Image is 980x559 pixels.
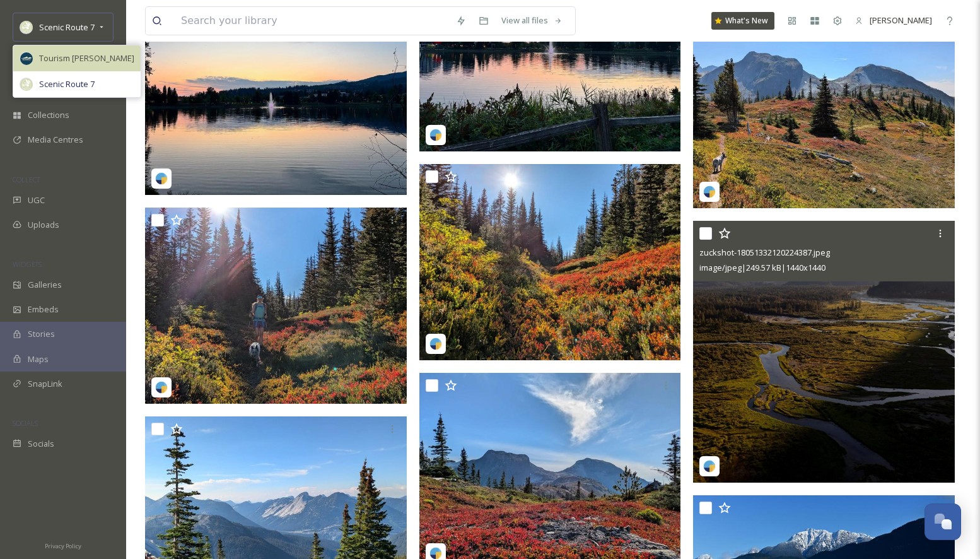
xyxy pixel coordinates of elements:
span: Collections [28,109,69,121]
img: happy_hik_ing-17907843432089567.jpeg [693,12,955,208]
button: Open Chat [925,503,961,540]
img: SnapSea%20Square%20Logo.png [20,78,33,91]
span: Scenic Route 7 [39,21,95,33]
span: Tourism [PERSON_NAME] [39,52,134,64]
span: Scenic Route 7 [39,78,95,90]
span: Embeds [28,303,59,315]
span: Privacy Policy [45,542,81,550]
span: COLLECT [13,175,40,184]
span: zuckshot-18051332120224387.jpeg [699,247,830,258]
span: image/jpeg | 249.57 kB | 1440 x 1440 [699,262,825,273]
img: Social%20Media%20Profile%20Picture.png [20,52,33,65]
span: SOCIALS [13,418,38,428]
input: Search your library [175,7,450,35]
img: snapsea-logo.png [155,381,168,394]
img: snapsea-logo.png [703,185,716,198]
img: snapsea-logo.png [429,129,442,141]
span: Uploads [28,219,59,231]
a: What's New [711,12,774,30]
img: SnapSea%20Square%20Logo.png [20,21,33,33]
span: Galleries [28,279,62,291]
img: happy_hik_ing-18094322683678362.jpeg [419,164,681,360]
span: WIDGETS [13,259,42,269]
span: Media Centres [28,134,83,146]
img: happy_hik_ing-18113301151525903.jpeg [145,208,407,404]
img: snapsea-logo.png [155,172,168,185]
a: [PERSON_NAME] [849,8,938,33]
img: snapsea-logo.png [703,460,716,473]
span: SnapLink [28,378,62,390]
img: zuckshot-18051332120224387.jpeg [693,221,955,483]
span: Stories [28,328,55,340]
span: [PERSON_NAME] [870,15,932,26]
a: View all files [495,8,569,33]
a: Privacy Policy [45,538,81,553]
span: UGC [28,194,45,206]
span: Maps [28,353,49,365]
img: snapsea-logo.png [429,338,442,350]
span: Socials [28,438,54,450]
